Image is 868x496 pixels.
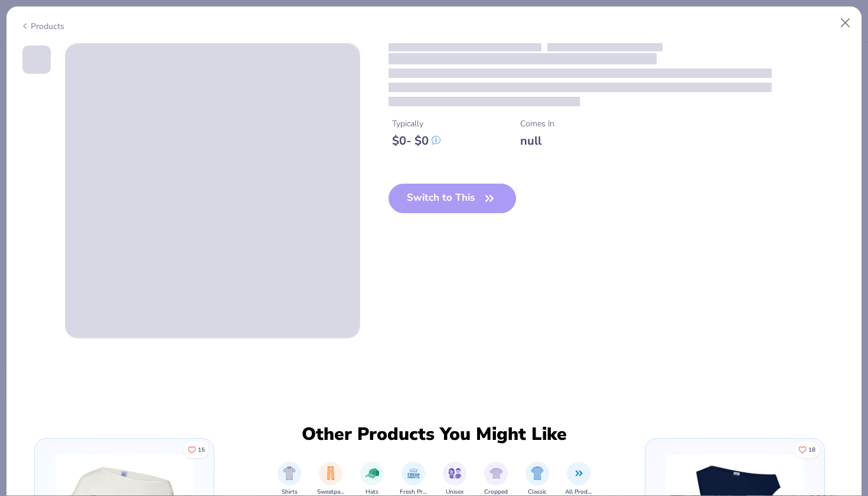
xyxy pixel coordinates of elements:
div: null [520,133,554,148]
div: Comes In [520,118,554,130]
button: Like [794,442,820,458]
img: Cropped Image [490,466,503,480]
button: Close [834,12,857,34]
img: Hats Image [366,466,379,480]
button: Like [184,442,209,458]
div: $ 0 - $ 0 [392,133,440,148]
div: Other Products You Might Like [294,424,574,445]
div: Products [20,20,64,32]
span: 15 [198,447,205,453]
img: Fresh Prints Image [407,466,420,480]
span: 18 [808,447,815,453]
img: Shirts Image [283,466,296,480]
div: Typically [392,118,440,130]
img: Unisex Image [448,466,462,480]
img: Classic Image [531,466,544,480]
img: Sweatpants Image [324,466,337,480]
img: All Products Image [572,466,586,480]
